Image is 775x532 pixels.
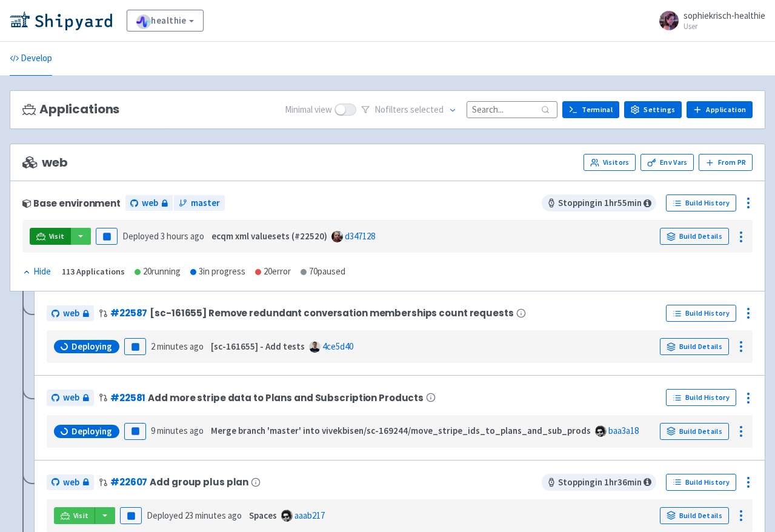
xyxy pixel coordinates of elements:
[255,265,291,279] div: 20 error
[110,391,145,404] a: #22581
[62,265,125,279] div: 113 Applications
[142,196,158,210] span: web
[135,265,181,279] div: 20 running
[110,476,147,488] a: #22607
[110,307,147,319] a: #22587
[584,154,636,171] a: Visitors
[150,308,513,318] span: [sc-161655] Remove redundant conversation memberships count requests
[294,510,325,521] a: aaab217
[660,338,729,355] a: Build Details
[161,230,204,242] time: 3 hours ago
[125,195,173,211] a: web
[211,425,591,436] strong: Merge branch 'master' into vivekbisen/sc-169244/move_stripe_ids_to_plans_and_sub_prods
[652,11,765,30] a: sophiekrisch-healthie User
[174,195,225,211] a: master
[410,104,444,115] span: selected
[63,476,79,490] span: web
[49,231,65,241] span: Visit
[666,195,736,211] a: Build History
[285,103,332,117] span: Minimal view
[124,338,146,355] button: Pause
[73,511,89,520] span: Visit
[10,42,52,76] a: Develop
[124,423,146,440] button: Pause
[467,101,557,118] input: Search...
[191,196,220,210] span: master
[127,10,204,32] a: healthie
[249,510,277,521] strong: Spaces
[47,474,94,491] a: web
[22,265,52,279] button: Hide
[96,228,118,245] button: Pause
[120,507,142,524] button: Pause
[640,154,694,171] a: Env Vars
[151,425,204,436] time: 9 minutes ago
[666,305,736,322] a: Build History
[122,230,204,242] span: Deployed
[345,230,375,242] a: d347128
[22,102,119,116] h3: Applications
[687,101,753,118] a: Application
[63,307,79,321] span: web
[211,230,327,242] strong: ecqm xml valuesets (#22520)
[666,474,736,491] a: Build History
[562,101,619,118] a: Terminal
[608,425,639,436] a: baa3a18
[185,510,242,521] time: 23 minutes ago
[624,101,682,118] a: Settings
[684,22,765,30] small: User
[211,341,305,352] strong: [sc-161655] - Add tests
[22,156,67,170] span: web
[47,305,94,322] a: web
[542,195,656,211] span: Stopping in 1 hr 55 min
[10,11,112,30] img: Shipyard logo
[47,390,94,406] a: web
[666,389,736,406] a: Build History
[542,474,656,491] span: Stopping in 1 hr 36 min
[151,341,204,352] time: 2 minutes ago
[322,341,353,352] a: 4ce5d40
[660,423,729,440] a: Build Details
[30,228,71,245] a: Visit
[72,341,112,353] span: Deploying
[22,198,121,208] div: Base environment
[660,507,729,524] a: Build Details
[301,265,345,279] div: 70 paused
[190,265,245,279] div: 3 in progress
[54,507,95,524] a: Visit
[150,477,248,487] span: Add group plus plan
[22,265,51,279] div: Hide
[374,103,444,117] span: No filter s
[148,393,424,403] span: Add more stripe data to Plans and Subscription Products
[147,510,242,521] span: Deployed
[660,228,729,245] a: Build Details
[684,10,765,21] span: sophiekrisch-healthie
[699,154,753,171] button: From PR
[63,391,79,405] span: web
[72,425,112,437] span: Deploying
